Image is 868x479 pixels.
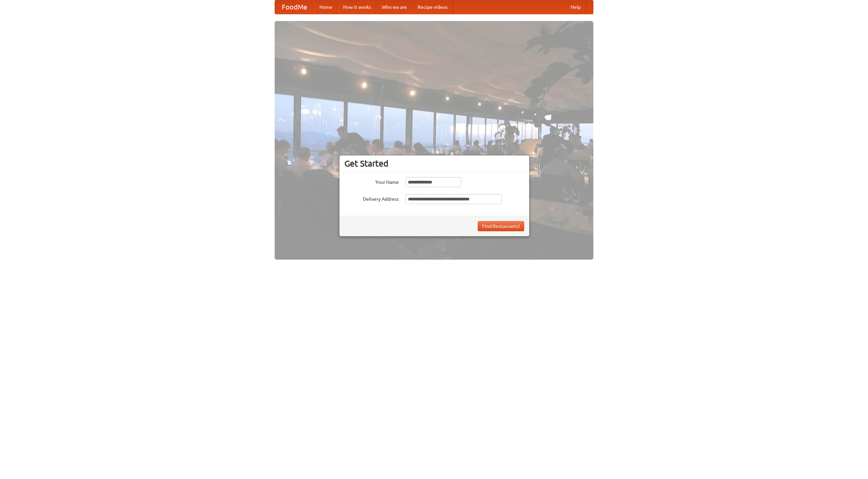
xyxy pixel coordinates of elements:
label: Delivery Address [344,194,399,202]
a: Help [565,0,586,14]
label: Your Name [344,177,399,186]
button: Find Restaurants! [478,221,524,231]
a: FoodMe [275,0,314,14]
a: Who we are [376,0,412,14]
a: Recipe videos [412,0,453,14]
a: How it works [338,0,376,14]
a: Home [314,0,338,14]
h3: Get Started [344,158,524,169]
